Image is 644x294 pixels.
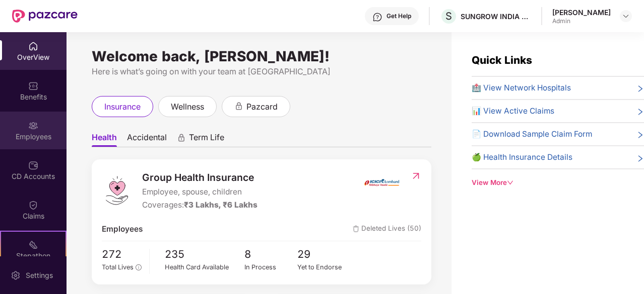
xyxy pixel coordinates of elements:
[472,54,532,66] span: Quick Links
[127,132,167,147] span: Accidental
[92,65,431,78] div: Here is what’s going on with your team at [GEOGRAPHIC_DATA]
[23,270,56,280] div: Settings
[472,151,572,163] span: 🍏 Health Insurance Details
[622,12,630,20] img: svg+xml;base64,PHN2ZyBpZD0iRHJvcGRvd24tMzJ4MzIiIHhtbG5zPSJodHRwOi8vd3d3LnczLm9yZy8yMDAwL3N2ZyIgd2...
[184,200,257,210] span: ₹3 Lakhs, ₹6 Lakhs
[472,105,554,117] span: 📊 View Active Claims
[552,17,611,25] div: Admin
[244,246,298,263] span: 8
[102,223,143,235] span: Employees
[472,177,644,188] div: View More
[636,107,644,117] span: right
[11,270,21,280] img: svg+xml;base64,PHN2ZyBpZD0iU2V0dGluZy0yMHgyMCIgeG1sbnM9Imh0dHA6Ly93d3cudzMub3JnLzIwMDAvc3ZnIiB3aW...
[507,179,513,186] span: down
[244,262,298,272] div: In Process
[165,262,244,272] div: Health Card Available
[297,262,351,272] div: Yet to Endorse
[12,10,78,23] img: New Pazcare Logo
[28,121,38,131] img: svg+xml;base64,PHN2ZyBpZD0iRW1wbG95ZWVzIiB4bWxucz0iaHR0cDovL3d3dy53My5vcmcvMjAwMC9zdmciIHdpZHRoPS...
[28,200,38,210] img: svg+xml;base64,PHN2ZyBpZD0iQ2xhaW0iIHhtbG5zPSJodHRwOi8vd3d3LnczLm9yZy8yMDAwL3N2ZyIgd2lkdGg9IjIwIi...
[28,160,38,170] img: svg+xml;base64,PHN2ZyBpZD0iQ0RfQWNjb3VudHMiIGRhdGEtbmFtZT0iQ0QgQWNjb3VudHMiIHhtbG5zPSJodHRwOi8vd3...
[165,246,244,263] span: 235
[353,226,359,232] img: deleteIcon
[445,10,452,22] span: S
[461,12,531,21] div: SUNGROW INDIA PRIVATE LIMITED
[372,12,382,22] img: svg+xml;base64,PHN2ZyBpZD0iSGVscC0zMngzMiIgeG1sbnM9Imh0dHA6Ly93d3cudzMub3JnLzIwMDAvc3ZnIiB3aWR0aD...
[142,186,257,198] span: Employee, spouse, children
[92,132,117,147] span: Health
[636,153,644,163] span: right
[102,246,142,263] span: 272
[102,175,132,206] img: logo
[177,133,186,142] div: animation
[552,8,611,17] div: [PERSON_NAME]
[171,101,204,113] span: wellness
[472,128,592,140] span: 📄 Download Sample Claim Form
[234,102,243,111] div: animation
[28,41,38,51] img: svg+xml;base64,PHN2ZyBpZD0iSG9tZSIgeG1sbnM9Imh0dHA6Ly93d3cudzMub3JnLzIwMDAvc3ZnIiB3aWR0aD0iMjAiIG...
[387,12,411,20] div: Get Help
[363,170,401,195] img: insurerIcon
[92,52,431,60] div: Welcome back, [PERSON_NAME]!
[353,223,421,235] span: Deleted Lives (50)
[297,246,351,263] span: 29
[472,82,571,94] span: 🏥 View Network Hospitals
[636,84,644,94] span: right
[1,251,66,261] div: Stepathon
[28,81,38,91] img: svg+xml;base64,PHN2ZyBpZD0iQmVuZWZpdHMiIHhtbG5zPSJodHRwOi8vd3d3LnczLm9yZy8yMDAwL3N2ZyIgd2lkdGg9Ij...
[189,132,224,147] span: Term Life
[104,101,141,113] span: insurance
[136,264,141,270] span: info-circle
[411,171,421,181] img: RedirectIcon
[142,170,257,185] span: Group Health Insurance
[102,263,134,271] span: Total Lives
[246,101,278,113] span: pazcard
[28,240,38,250] img: svg+xml;base64,PHN2ZyB4bWxucz0iaHR0cDovL3d3dy53My5vcmcvMjAwMC9zdmciIHdpZHRoPSIyMSIgaGVpZ2h0PSIyMC...
[636,130,644,140] span: right
[142,199,257,211] div: Coverages:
